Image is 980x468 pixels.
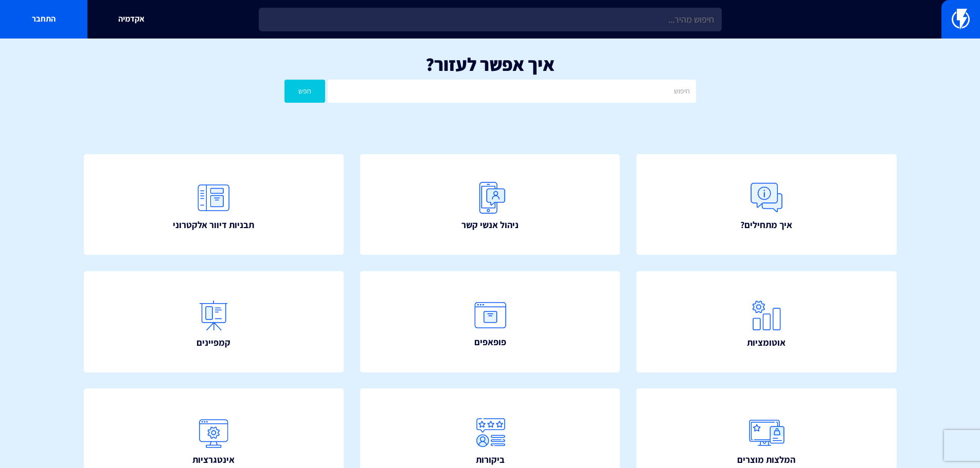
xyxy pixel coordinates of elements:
a: איך מתחילים? [636,154,897,255]
span: המלצות מוצרים [737,453,795,466]
a: ניהול אנשי קשר [360,154,620,255]
span: ביקורות [476,453,505,466]
span: ניהול אנשי קשר [461,218,519,232]
input: חיפוש [328,80,696,103]
span: פופאפים [474,335,506,349]
span: קמפיינים [197,336,230,349]
span: אינטגרציות [192,453,235,466]
input: חיפוש מהיר... [259,8,722,31]
span: תבניות דיוור אלקטרוני [173,218,254,232]
a: קמפיינים [84,271,344,372]
a: פופאפים [360,271,620,372]
h1: איך אפשר לעזור? [15,54,965,74]
span: אוטומציות [747,336,786,349]
a: אוטומציות [636,271,897,372]
button: חפש [284,80,326,103]
span: איך מתחילים? [740,218,792,232]
a: תבניות דיוור אלקטרוני [84,154,344,255]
